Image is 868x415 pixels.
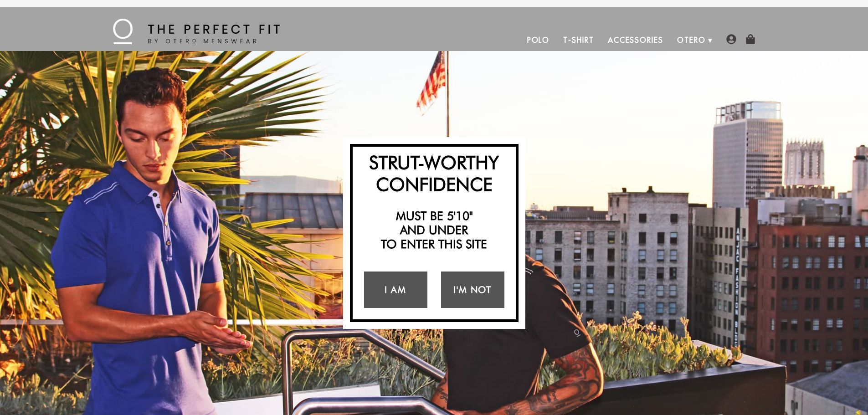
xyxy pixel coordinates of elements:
img: user-account-icon.png [726,34,736,44]
a: I Am [364,272,427,308]
h2: Must be 5'10" and under to enter this site [357,209,511,251]
a: Accessories [601,29,670,51]
img: shopping-bag-icon.png [745,34,755,44]
a: Otero [670,29,713,51]
a: T-Shirt [556,29,601,51]
img: The Perfect Fit - by Otero Menswear - Logo [113,19,280,44]
a: I'm Not [441,272,504,308]
a: Polo [520,29,557,51]
h2: Strut-Worthy Confidence [357,151,511,195]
